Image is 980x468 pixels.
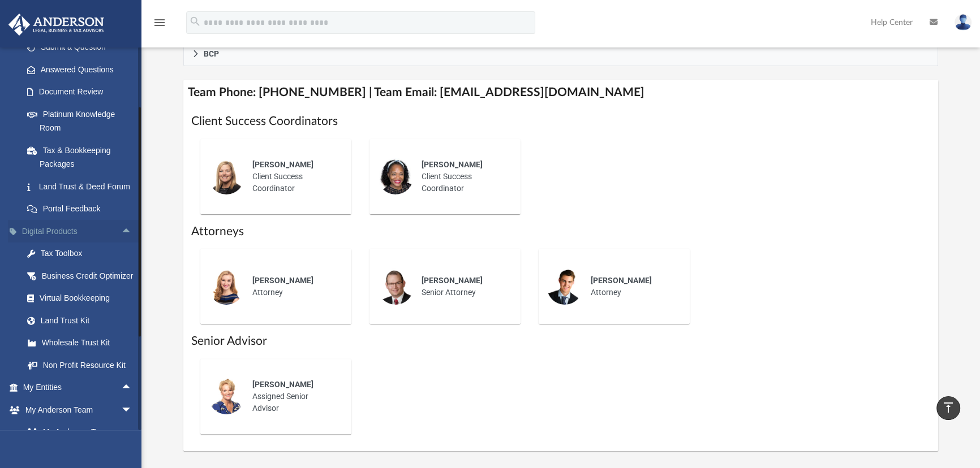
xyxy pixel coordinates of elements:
[244,371,343,422] div: Assigned Senior Advisor
[191,113,930,129] h1: Client Success Coordinators
[153,16,166,29] i: menu
[5,14,108,36] img: Anderson Advisors Platinum Portal
[16,287,149,310] a: Virtual Bookkeeping
[208,378,244,414] img: thumbnail
[377,268,414,305] img: thumbnail
[8,398,144,421] a: My Anderson Teamarrow_drop_down
[40,246,135,261] div: Tax Toolbox
[16,81,149,103] a: Document Review
[16,265,149,287] a: Business Credit Optimizer
[252,276,313,285] span: [PERSON_NAME]
[16,421,138,444] a: My Anderson Team
[936,396,960,420] a: vertical_align_top
[955,14,972,31] img: User Pic
[121,376,144,400] span: arrow_drop_up
[153,21,166,29] a: menu
[40,336,135,350] div: Wholesale Trust Kit
[16,103,149,139] a: Platinum Knowledge Room
[183,42,938,66] a: BCP
[422,160,483,169] span: [PERSON_NAME]
[252,380,313,389] span: [PERSON_NAME]
[208,158,244,194] img: thumbnail
[583,267,682,306] div: Attorney
[8,220,149,242] a: Digital Productsarrow_drop_up
[16,309,149,332] a: Land Trust Kit
[16,242,149,265] a: Tax Toolbox
[942,401,955,414] i: vertical_align_top
[191,333,930,349] h1: Senior Advisor
[183,80,938,105] h4: Team Phone: [PHONE_NUMBER] | Team Email: [EMAIL_ADDRESS][DOMAIN_NAME]
[547,268,583,305] img: thumbnail
[16,198,149,220] a: Portal Feedback
[189,15,201,28] i: search
[16,139,149,175] a: Tax & Bookkeeping Packages
[377,158,414,194] img: thumbnail
[252,160,313,169] span: [PERSON_NAME]
[16,354,149,376] a: Non Profit Resource Kit
[121,398,144,422] span: arrow_drop_down
[40,358,135,372] div: Non Profit Resource Kit
[40,314,135,328] div: Land Trust Kit
[208,268,244,305] img: thumbnail
[414,267,513,306] div: Senior Attorney
[16,175,149,198] a: Land Trust & Deed Forum
[244,267,343,306] div: Attorney
[121,220,144,243] span: arrow_drop_up
[40,269,135,283] div: Business Credit Optimizer
[204,50,219,58] span: BCP
[244,151,343,202] div: Client Success Coordinator
[414,151,513,202] div: Client Success Coordinator
[16,332,149,354] a: Wholesale Trust Kit
[8,376,149,399] a: My Entitiesarrow_drop_up
[591,276,652,285] span: [PERSON_NAME]
[16,58,149,81] a: Answered Questions
[422,276,483,285] span: [PERSON_NAME]
[40,291,135,305] div: Virtual Bookkeeping
[191,223,930,240] h1: Attorneys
